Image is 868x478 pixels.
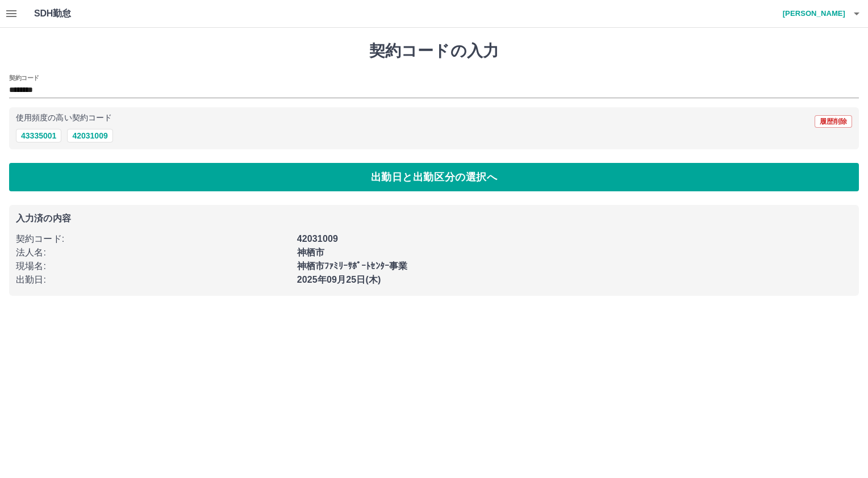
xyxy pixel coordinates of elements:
button: 出勤日と出勤区分の選択へ [9,163,859,191]
b: 神栖市ﾌｧﾐﾘｰｻﾎﾟｰﾄｾﾝﾀｰ事業 [297,261,408,271]
button: 43335001 [16,129,61,142]
b: 神栖市 [297,248,324,257]
p: 使用頻度の高い契約コード [16,114,112,122]
p: 契約コード : [16,232,290,246]
p: 現場名 : [16,259,290,273]
b: 2025年09月25日(木) [297,275,381,284]
p: 入力済の内容 [16,214,852,223]
p: 出勤日 : [16,273,290,287]
h1: 契約コードの入力 [9,41,859,61]
b: 42031009 [297,234,338,244]
p: 法人名 : [16,246,290,259]
h2: 契約コード [9,73,39,82]
button: 42031009 [67,129,112,142]
button: 履歴削除 [815,115,852,128]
